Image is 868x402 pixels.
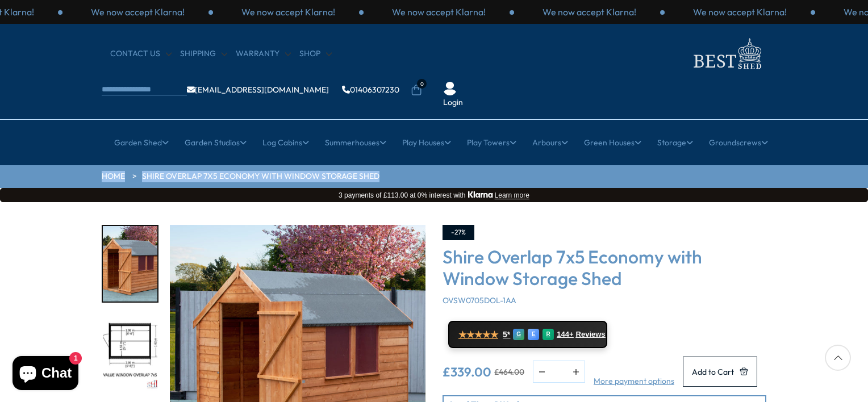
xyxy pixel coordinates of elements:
a: CONTACT US [110,48,172,60]
span: 0 [417,79,427,89]
a: Garden Shed [114,128,169,157]
a: 0 [411,85,422,96]
a: Log Cabins [262,128,309,157]
div: G [513,329,524,340]
a: HOME [102,171,125,182]
inbox-online-store-chat: Shopify online store chat [9,356,82,393]
span: OVSW0705DOL-1AA [443,295,516,305]
p: We now accept Klarna! [693,6,787,18]
a: Shipping [180,48,227,60]
a: [EMAIL_ADDRESS][DOMAIN_NAME] [187,86,329,94]
div: 3 / 3 [62,6,213,18]
div: 2 / 9 [102,314,158,392]
a: Green Houses [584,128,641,157]
img: logo [687,35,766,72]
p: We now accept Klarna! [91,6,185,18]
a: 01406307230 [342,86,399,94]
span: Reviews [576,330,606,339]
a: More payment options [594,376,674,387]
img: A5257VALUEWINDOWOVERLAP7x5sdplan_e4e582ed-9ed3-460c-8e49-dddb0ac0de7b_200x200.jpg [103,315,157,391]
p: We now accept Klarna! [241,6,335,18]
a: Storage [657,128,693,157]
a: Login [443,97,463,108]
del: £464.00 [494,368,524,376]
span: Add to Cart [692,368,734,376]
a: Shop [299,48,332,60]
a: Play Houses [402,128,451,157]
span: ★★★★★ [458,329,498,340]
div: 1 / 3 [665,6,815,18]
span: 144+ [557,330,573,339]
div: 1 / 9 [102,225,158,303]
p: We now accept Klarna! [392,6,486,18]
img: User Icon [443,82,457,95]
p: We now accept Klarna! [542,6,636,18]
a: Groundscrews [709,128,768,157]
div: 1 / 3 [213,6,364,18]
a: Play Towers [467,128,516,157]
div: R [542,329,554,340]
a: ★★★★★ 5* G E R 144+ Reviews [448,321,607,348]
button: Add to Cart [683,357,757,387]
div: -27% [443,225,474,240]
img: DSC_0007_cebddb06-d03c-453e-8961-f89b447b3e5e_200x200.jpg [103,226,157,301]
a: Warranty [236,48,291,60]
a: Shire Overlap 7x5 Economy with Window Storage Shed [142,171,379,182]
ins: £339.00 [443,366,491,378]
div: 3 / 3 [514,6,665,18]
a: Arbours [532,128,568,157]
div: E [528,329,539,340]
a: Summerhouses [325,128,386,157]
h3: Shire Overlap 7x5 Economy with Window Storage Shed [443,246,766,290]
div: 2 / 3 [364,6,514,18]
a: Garden Studios [185,128,247,157]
